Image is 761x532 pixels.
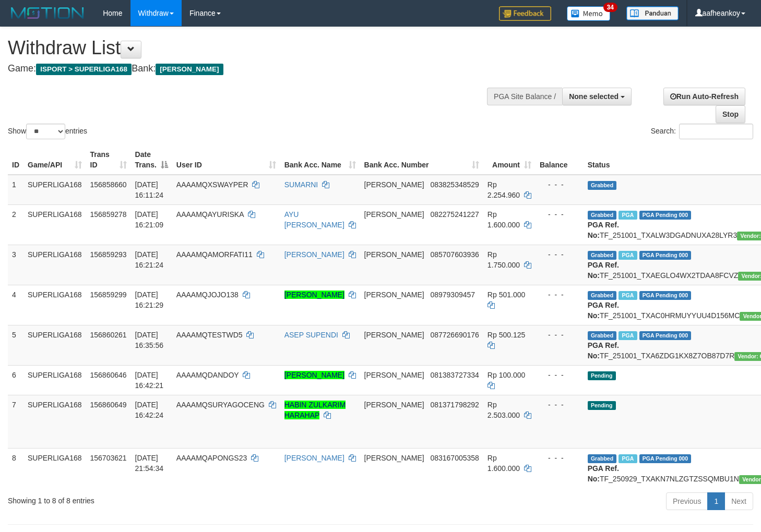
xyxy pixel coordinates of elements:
a: 1 [707,492,725,510]
span: 156860646 [90,371,127,379]
b: PGA Ref. No: [588,341,619,360]
span: [PERSON_NAME] [364,291,424,299]
td: 4 [8,285,23,325]
span: [DATE] 16:35:56 [135,331,164,349]
span: Pending [588,401,616,410]
span: AAAAMQAYURISKA [176,210,244,219]
div: - - - [540,400,579,410]
a: Next [724,492,753,510]
span: 156860261 [90,331,127,339]
span: [PERSON_NAME] [364,210,424,219]
div: - - - [540,249,579,260]
span: [PERSON_NAME] [364,180,424,189]
span: PGA Pending [639,454,692,463]
a: [PERSON_NAME] [284,291,344,299]
div: - - - [540,289,579,300]
span: Copy 081383727334 to clipboard [430,371,479,379]
span: Copy 08979309457 to clipboard [430,291,475,299]
span: Grabbed [588,251,617,260]
button: None selected [562,88,632,105]
span: PGA Pending [639,211,692,220]
td: 8 [8,448,23,488]
div: Showing 1 to 8 of 8 entries [8,491,310,506]
td: 5 [8,325,23,365]
img: panduan.png [626,6,679,20]
span: AAAAMQAPONGS23 [176,454,247,462]
div: - - - [540,330,579,340]
td: SUPERLIGA168 [23,245,86,285]
span: Marked by aafchhiseyha [619,454,637,463]
a: Run Auto-Refresh [663,88,745,105]
span: Copy 083167005358 to clipboard [430,454,479,462]
div: - - - [540,453,579,463]
span: [PERSON_NAME] [364,250,424,259]
th: ID [8,145,23,175]
td: SUPERLIGA168 [23,325,86,365]
img: Feedback.jpg [499,6,551,21]
h4: Game: Bank: [8,64,497,74]
span: AAAAMQAMORFATI11 [176,250,253,259]
span: Grabbed [588,291,617,300]
input: Search: [679,124,753,139]
span: Marked by aafheankoy [619,211,637,220]
span: [PERSON_NAME] [364,401,424,409]
td: SUPERLIGA168 [23,204,86,245]
div: - - - [540,209,579,220]
span: Rp 1.600.000 [487,210,520,229]
th: Balance [536,145,584,175]
th: Bank Acc. Name: activate to sort column ascending [280,145,360,175]
span: Copy 082275241227 to clipboard [430,210,479,219]
th: Date Trans.: activate to sort column descending [131,145,172,175]
span: Grabbed [588,211,617,220]
h1: Withdraw List [8,38,497,58]
span: Pending [588,371,616,380]
span: Rp 1.600.000 [487,454,520,473]
a: [PERSON_NAME] [284,454,344,462]
span: Rp 500.125 [487,331,525,339]
span: [PERSON_NAME] [364,371,424,379]
span: AAAAMQDANDOY [176,371,239,379]
span: [PERSON_NAME] [364,454,424,462]
span: PGA Pending [639,291,692,300]
td: 1 [8,175,23,205]
td: SUPERLIGA168 [23,285,86,325]
a: AYU [PERSON_NAME] [284,210,344,229]
th: Amount: activate to sort column ascending [483,145,536,175]
span: Copy 083825348529 to clipboard [430,180,479,189]
span: [DATE] 21:54:34 [135,454,164,473]
span: Rp 2.254.960 [487,180,520,199]
th: Trans ID: activate to sort column ascending [86,145,131,175]
th: Game/API: activate to sort column ascending [23,145,86,175]
span: Copy 081371798292 to clipboard [430,401,479,409]
img: MOTION_logo.png [8,5,87,21]
select: Showentries [26,124,65,139]
div: - - - [540,370,579,380]
span: [DATE] 16:42:24 [135,401,164,419]
a: [PERSON_NAME] [284,250,344,259]
span: [DATE] 16:11:24 [135,180,164,199]
span: Copy 087726690176 to clipboard [430,331,479,339]
b: PGA Ref. No: [588,301,619,320]
span: 156859299 [90,291,127,299]
span: [DATE] 16:21:24 [135,250,164,269]
span: 156858660 [90,180,127,189]
td: SUPERLIGA168 [23,448,86,488]
span: Rp 1.750.000 [487,250,520,269]
span: 156860649 [90,401,127,409]
span: PGA Pending [639,251,692,260]
td: SUPERLIGA168 [23,365,86,395]
div: PGA Site Balance / [487,88,562,105]
span: 34 [603,3,617,12]
span: 156703621 [90,454,127,462]
span: [DATE] 16:21:09 [135,210,164,229]
span: AAAAMQJOJO138 [176,291,239,299]
span: AAAAMQTESTWD5 [176,331,243,339]
span: [DATE] 16:42:21 [135,371,164,390]
span: PGA Pending [639,331,692,340]
a: Previous [666,492,708,510]
td: SUPERLIGA168 [23,175,86,205]
span: AAAAMQSURYAGOCENG [176,401,265,409]
th: Bank Acc. Number: activate to sort column ascending [360,145,483,175]
span: Marked by aafmaleo [619,331,637,340]
td: SUPERLIGA168 [23,395,86,448]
